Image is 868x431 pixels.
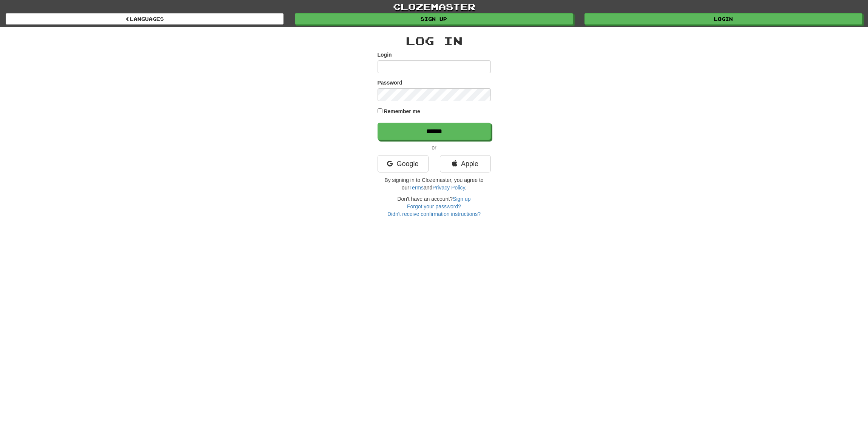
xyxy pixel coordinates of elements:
[378,195,491,218] div: Don't have an account?
[432,185,465,191] a: Privacy Policy
[384,108,420,115] label: Remember me
[409,185,424,191] a: Terms
[295,13,573,25] a: Sign up
[6,13,284,25] a: Languages
[453,196,470,202] a: Sign up
[407,203,461,209] a: Forgot your password?
[378,35,491,47] h2: Log In
[378,155,429,172] a: Google
[378,176,491,191] p: By signing in to Clozemaster, you agree to our and .
[378,51,392,58] label: Login
[387,211,481,217] a: Didn't receive confirmation instructions?
[378,79,402,86] label: Password
[440,155,491,172] a: Apple
[584,13,862,25] a: Login
[378,144,491,151] p: or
